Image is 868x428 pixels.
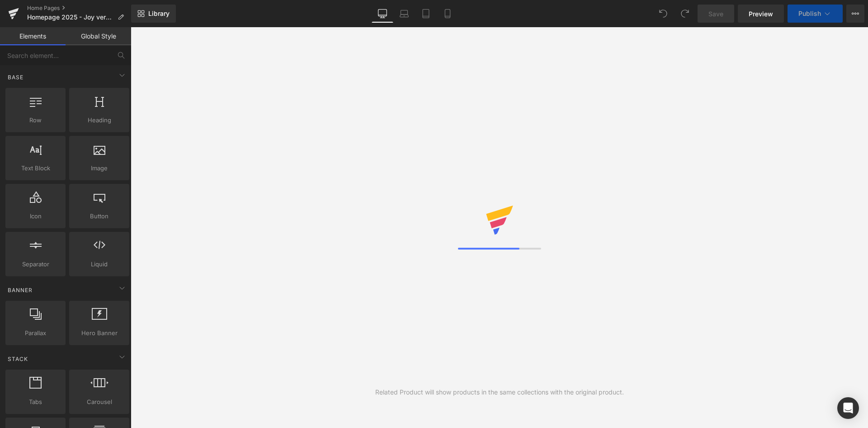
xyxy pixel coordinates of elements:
span: Publish [798,10,821,17]
span: Banner [7,286,33,294]
span: Separator [8,260,63,269]
span: Preview [749,9,773,19]
span: Row [8,115,63,125]
span: Tabs [8,397,63,407]
span: Hero Banner [72,328,127,338]
a: Mobile [437,5,458,23]
a: Tablet [415,5,437,23]
span: Library [148,10,170,18]
a: Global Style [66,27,131,45]
span: Liquid [72,260,127,269]
button: Undo [654,5,672,23]
a: Desktop [372,5,393,23]
span: Homepage 2025 - Joy version [27,14,114,21]
span: Save [708,9,723,19]
span: Text Block [8,164,63,173]
a: New Library [131,5,176,23]
a: Laptop [393,5,415,23]
div: Related Product will show products in the same collections with the original product. [375,387,624,397]
div: Open Intercom Messenger [837,397,859,419]
button: Publish [788,5,843,23]
span: Base [7,73,24,82]
a: Preview [738,5,784,23]
span: Parallax [8,328,63,338]
a: Home Pages [27,5,131,12]
span: Stack [7,355,29,363]
span: Icon [8,212,63,221]
span: Heading [72,115,127,125]
button: More [846,5,864,23]
span: Button [72,212,127,221]
span: Image [72,164,127,173]
button: Redo [676,5,694,23]
span: Carousel [72,397,127,407]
